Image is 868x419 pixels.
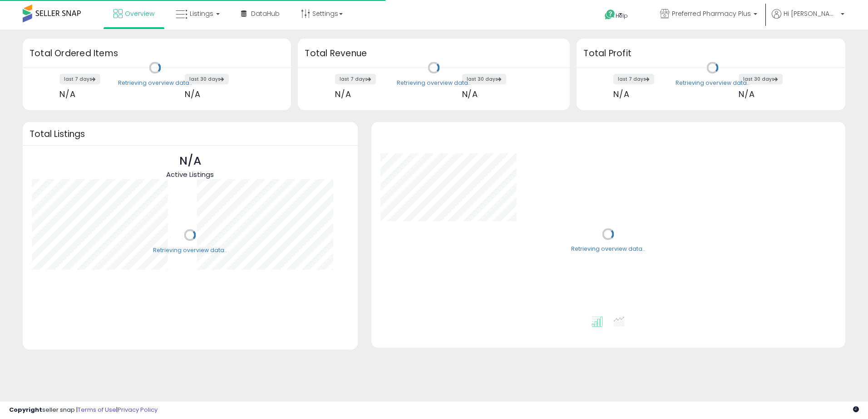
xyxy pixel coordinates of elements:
i: Get Help [604,9,616,20]
strong: Copyright [9,405,42,414]
div: Retrieving overview data.. [676,79,750,87]
div: Retrieving overview data.. [397,79,471,87]
a: Terms of Use [78,405,116,414]
div: Retrieving overview data.. [118,79,192,87]
span: Hi [PERSON_NAME] [784,9,838,18]
a: Privacy Policy [118,405,158,414]
span: DataHub [251,9,280,18]
div: Retrieving overview data.. [571,245,645,253]
span: Help [616,12,628,19]
a: Hi [PERSON_NAME] [772,9,844,29]
span: Preferred Pharmacy Plus [672,9,751,18]
span: Listings [190,9,213,18]
div: Retrieving overview data.. [153,246,227,254]
span: Overview [125,9,154,18]
a: Help [597,2,646,29]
